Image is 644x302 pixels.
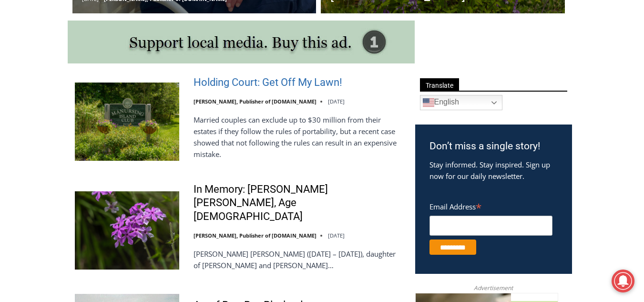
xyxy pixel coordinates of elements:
[194,98,317,105] a: [PERSON_NAME], Publisher of [DOMAIN_NAME]
[420,78,459,91] span: Translate
[464,283,522,292] span: Advertisement
[3,98,93,135] span: Open Tues. - Sun. [PHONE_NUMBER]
[229,93,462,119] a: Intern @ [DOMAIN_NAME]
[75,83,179,161] img: Holding Court: Get Off My Lawn!
[429,139,558,154] h3: Don’t miss a single story!
[194,183,403,224] a: In Memory: [PERSON_NAME] [PERSON_NAME], Age [DEMOGRAPHIC_DATA]
[75,191,179,270] img: In Memory: Barbara Porter Schofield, Age 90
[423,97,434,108] img: en
[98,60,140,114] div: "clearly one of the favorites in the [GEOGRAPHIC_DATA] neighborhood"
[194,232,317,239] a: [PERSON_NAME], Publisher of [DOMAIN_NAME]
[194,114,403,160] p: Married couples can exclude up to $30 million from their estates if they follow the rules of port...
[0,96,96,119] a: Open Tues. - Sun. [PHONE_NUMBER]
[249,95,442,116] span: Intern @ [DOMAIN_NAME]
[68,21,415,63] img: support local media, buy this ad
[328,232,345,239] time: [DATE]
[241,0,450,93] div: "The first chef I interviewed talked about coming to [GEOGRAPHIC_DATA] from [GEOGRAPHIC_DATA] in ...
[194,76,342,90] a: Holding Court: Get Off My Lawn!
[328,98,345,105] time: [DATE]
[194,248,403,271] p: [PERSON_NAME] [PERSON_NAME] ([DATE] – [DATE]), daughter of [PERSON_NAME] and [PERSON_NAME]…
[420,95,502,110] a: English
[429,197,552,214] label: Email Address
[429,159,558,182] p: Stay informed. Stay inspired. Sign up now for our daily newsletter.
